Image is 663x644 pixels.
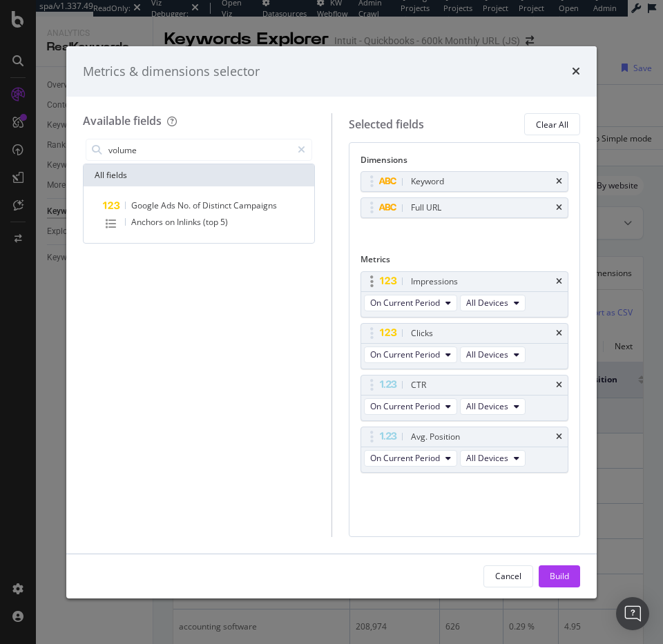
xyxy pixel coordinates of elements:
div: Full URL [411,201,441,215]
button: On Current Period [364,450,457,467]
span: on [165,216,177,228]
div: Impressions [411,275,458,289]
button: All Devices [460,450,526,467]
input: Search by field name [107,139,291,160]
div: ImpressionstimesOn Current PeriodAll Devices [361,271,569,318]
div: Full URLtimes [361,197,569,218]
div: All fields [84,164,314,186]
div: times [556,433,562,441]
button: All Devices [460,347,526,363]
span: Anchors [131,216,165,228]
span: On Current Period [370,452,440,464]
div: times [556,329,562,338]
span: (top [203,216,220,228]
div: times [556,381,562,389]
div: Dimensions [361,154,569,171]
div: Metrics & dimensions selector [83,63,260,81]
div: Clicks [411,326,433,340]
div: CTRtimesOn Current PeriodAll Devices [361,375,569,421]
button: Build [539,565,580,587]
div: Avg. Position [411,430,460,444]
span: Ads [161,199,177,211]
button: On Current Period [364,398,457,415]
div: Selected fields [349,117,424,133]
div: Cancel [495,570,521,582]
div: Keywordtimes [361,171,569,192]
span: All Devices [466,349,508,360]
span: of [193,199,202,211]
span: On Current Period [370,297,440,309]
div: Build [550,570,569,582]
span: All Devices [466,400,508,412]
span: All Devices [466,452,508,464]
div: Open Intercom Messenger [616,597,649,630]
div: Keyword [411,175,444,188]
span: 5) [220,216,228,228]
span: On Current Period [370,349,440,360]
span: On Current Period [370,400,440,412]
button: All Devices [460,295,526,311]
div: times [556,277,562,286]
div: Metrics [361,253,569,271]
div: times [572,63,580,81]
button: All Devices [460,398,526,415]
span: Campaigns [233,199,277,211]
div: times [556,204,562,212]
div: Available fields [83,113,162,128]
div: CTR [411,378,426,392]
div: Clear All [536,119,568,130]
span: Inlinks [177,216,203,228]
span: No. [177,199,193,211]
div: modal [66,46,597,598]
button: On Current Period [364,347,457,363]
div: Avg. PositiontimesOn Current PeriodAll Devices [361,427,569,473]
span: Google [131,199,161,211]
button: Clear All [524,113,580,135]
div: ClickstimesOn Current PeriodAll Devices [361,323,569,369]
button: On Current Period [364,295,457,311]
span: All Devices [466,297,508,309]
div: times [556,177,562,186]
button: Cancel [483,565,533,587]
span: Distinct [202,199,233,211]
